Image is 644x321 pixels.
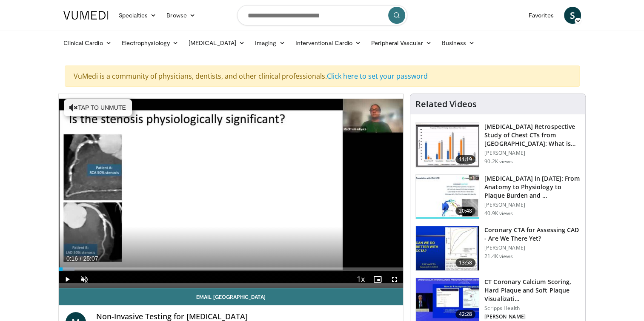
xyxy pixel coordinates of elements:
[484,253,512,260] p: 21.4K views
[83,255,98,262] span: 25:07
[455,310,476,318] span: 42:28
[484,313,580,320] p: [PERSON_NAME]
[455,259,476,267] span: 13:58
[484,210,512,217] p: 40.9K views
[58,34,117,51] a: Clinical Cardio
[64,99,132,116] button: Tap to unmute
[415,226,580,271] a: 13:58 Coronary CTA for Assessing CAD - Are We There Yet? [PERSON_NAME] 21.4K views
[114,7,162,24] a: Specialties
[416,123,479,167] img: c2eb46a3-50d3-446d-a553-a9f8510c7760.150x105_q85_crop-smart_upscale.jpg
[484,174,580,200] h3: [MEDICAL_DATA] in [DATE]: From Anatomy to Physiology to Plaque Burden and …
[416,175,479,219] img: 823da73b-7a00-425d-bb7f-45c8b03b10c3.150x105_q85_crop-smart_upscale.jpg
[327,71,428,81] a: Click here to set your password
[416,226,479,270] img: 34b2b9a4-89e5-4b8c-b553-8a638b61a706.150x105_q85_crop-smart_upscale.jpg
[386,271,403,288] button: Fullscreen
[524,7,559,24] a: Favorites
[66,255,78,262] span: 0:16
[437,34,480,51] a: Business
[250,34,290,51] a: Imaging
[237,5,407,26] input: Search topics, interventions
[415,122,580,168] a: 11:19 [MEDICAL_DATA] Retrospective Study of Chest CTs from [GEOGRAPHIC_DATA]: What is the Re… [PE...
[80,255,82,262] span: /
[65,65,580,87] div: VuMedi is a community of physicians, dentists, and other clinical professionals.
[59,271,76,288] button: Play
[415,99,477,109] h4: Related Videos
[76,271,93,288] button: Unmute
[484,244,580,251] p: [PERSON_NAME]
[484,305,580,312] p: Scripps Health
[484,122,580,148] h3: [MEDICAL_DATA] Retrospective Study of Chest CTs from [GEOGRAPHIC_DATA]: What is the Re…
[415,174,580,219] a: 20:48 [MEDICAL_DATA] in [DATE]: From Anatomy to Physiology to Plaque Burden and … [PERSON_NAME] 4...
[369,271,386,288] button: Enable picture-in-picture mode
[484,226,580,243] h3: Coronary CTA for Assessing CAD - Are We There Yet?
[161,7,200,24] a: Browse
[183,34,250,51] a: [MEDICAL_DATA]
[455,207,476,215] span: 20:48
[117,34,183,51] a: Electrophysiology
[484,158,512,165] p: 90.2K views
[290,34,366,51] a: Interventional Cardio
[63,11,109,20] img: VuMedi Logo
[484,202,580,208] p: [PERSON_NAME]
[366,34,436,51] a: Peripheral Vascular
[484,278,580,303] h3: CT Coronary Calcium Scoring, Hard Plaque and Soft Plaque Visualizati…
[59,267,404,271] div: Progress Bar
[564,7,581,24] a: S
[59,288,404,305] a: Email [GEOGRAPHIC_DATA]
[352,271,369,288] button: Playback Rate
[455,155,476,164] span: 11:19
[484,150,580,156] p: [PERSON_NAME]
[59,94,404,288] video-js: Video Player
